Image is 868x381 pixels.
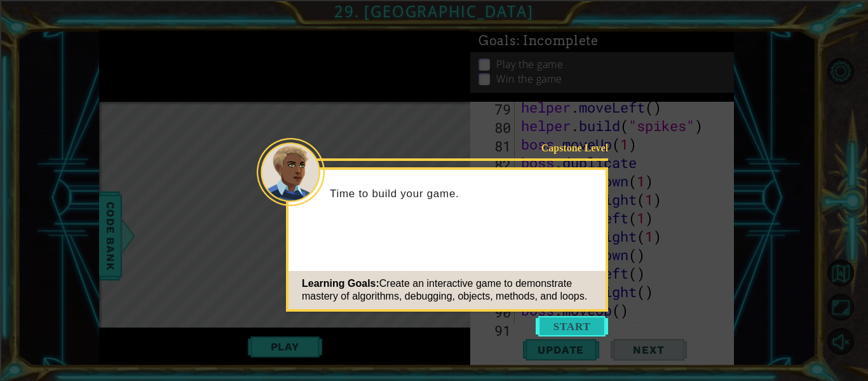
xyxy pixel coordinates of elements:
[5,17,863,28] div: Sort New > Old
[302,278,587,301] span: Create an interactive game to demonstrate mastery of algorithms, debugging, objects, methods, and...
[330,187,597,201] p: Time to build your game.
[536,316,608,336] button: Start
[5,74,863,85] div: Rename
[5,28,863,39] div: Move To ...
[5,39,863,51] div: Delete
[527,141,608,155] div: Capstone Level
[5,51,863,62] div: Options
[302,278,379,289] span: Learning Goals:
[5,85,863,97] div: Move To ...
[5,62,863,74] div: Sign out
[5,5,863,17] div: Sort A > Z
